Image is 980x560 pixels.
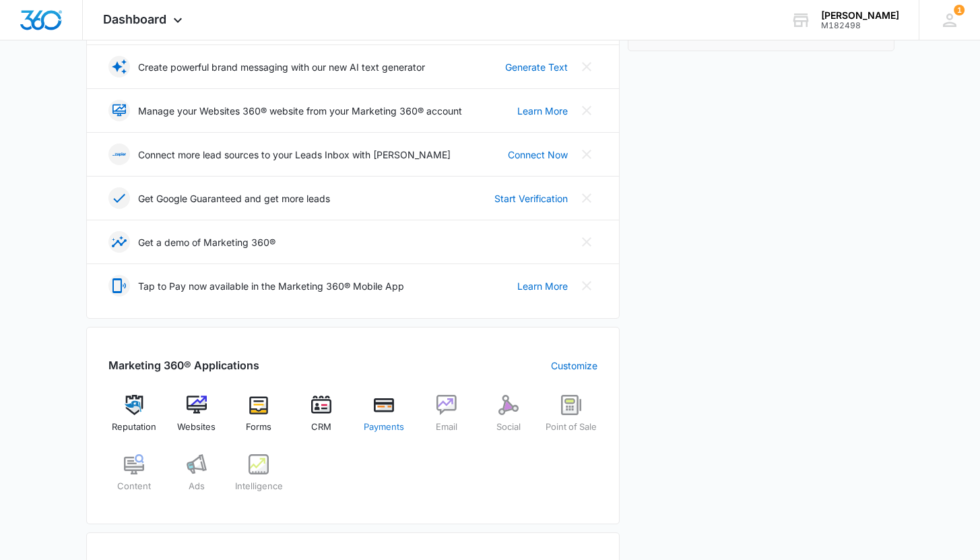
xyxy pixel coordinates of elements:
div: account id [821,21,899,30]
a: Generate Text [505,60,568,74]
span: Dashboard [103,12,166,26]
p: Manage your Websites 360® website from your Marketing 360® account [138,104,462,118]
button: Close [576,100,597,121]
a: Learn More [517,104,568,118]
a: CRM [296,395,348,443]
a: Payments [358,395,410,443]
a: Websites [170,395,222,443]
a: Start Verification [494,191,568,206]
button: Close [576,231,597,253]
a: Connect Now [508,148,568,162]
button: Close [576,144,597,165]
a: Social [483,395,535,443]
a: Customize [551,359,597,373]
span: Ads [189,480,205,493]
span: Forms [246,421,271,434]
span: Reputation [112,421,156,434]
a: Reputation [108,395,160,443]
p: Get Google Guaranteed and get more leads [138,191,330,206]
a: Forms [233,395,285,443]
button: Close [576,275,597,297]
span: Content [117,480,151,493]
p: Create powerful brand messaging with our new AI text generator [138,60,425,74]
button: Close [576,187,597,209]
span: Point of Sale [546,421,597,434]
p: Get a demo of Marketing 360® [138,235,275,249]
span: Websites [177,421,216,434]
p: Connect more lead sources to your Leads Inbox with [PERSON_NAME] [138,148,451,162]
span: Payments [364,421,404,434]
div: account name [821,10,899,21]
div: notifications count [954,5,965,15]
a: Intelligence [233,454,285,503]
a: Learn More [517,279,568,293]
a: Email [420,395,472,443]
span: CRM [311,421,331,434]
p: Tap to Pay now available in the Marketing 360® Mobile App [138,279,404,293]
span: 1 [954,5,965,15]
button: Close [576,56,597,77]
span: Email [436,421,457,434]
a: Content [108,454,160,503]
span: Intelligence [235,480,283,493]
h2: Marketing 360® Applications [108,357,259,373]
a: Point of Sale [546,395,597,443]
a: Ads [170,454,222,503]
span: Social [496,421,521,434]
